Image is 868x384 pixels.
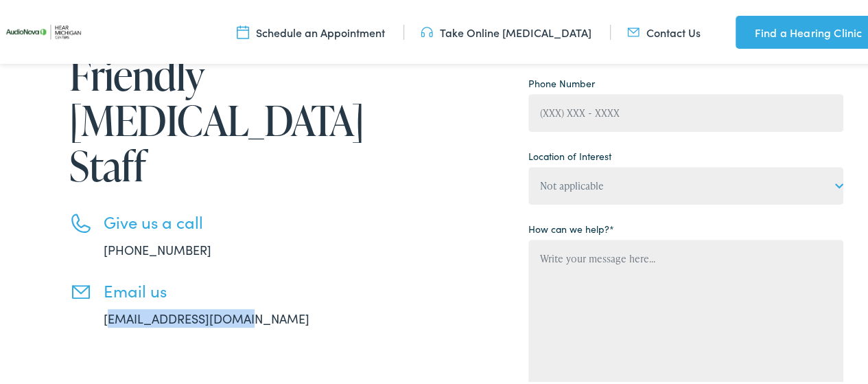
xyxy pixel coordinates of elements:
img: utility icon [736,22,748,38]
a: [PHONE_NUMBER] [104,239,211,256]
input: (XXX) XXX - XXXX [528,92,843,130]
img: utility icon [237,23,249,38]
a: Contact Us [627,23,701,38]
a: Take Online [MEDICAL_DATA] [421,23,591,38]
h3: Email us [104,279,351,299]
a: [EMAIL_ADDRESS][DOMAIN_NAME] [104,308,309,325]
label: Phone Number [528,74,595,89]
label: How can we help? [528,220,614,234]
img: utility icon [627,23,640,38]
a: Schedule an Appointment [237,23,385,38]
img: utility icon [421,23,433,38]
h3: Give us a call [104,210,351,230]
label: Location of Interest [528,147,611,161]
